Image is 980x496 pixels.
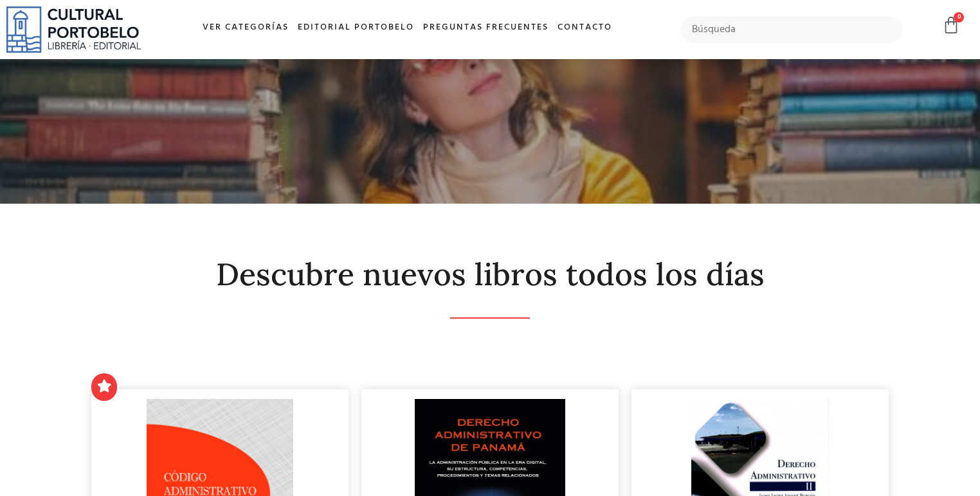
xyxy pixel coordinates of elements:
span: 0 [954,12,964,22]
a: Editorial Portobelo [293,14,419,42]
h2: Descubre nuevos libros todos los días [91,258,889,292]
a: Preguntas frecuentes [419,14,553,42]
input: Búsqueda [681,16,902,43]
a: Ver Categorías [198,14,293,42]
a: Contacto [553,14,617,42]
a: 0 [942,16,960,35]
